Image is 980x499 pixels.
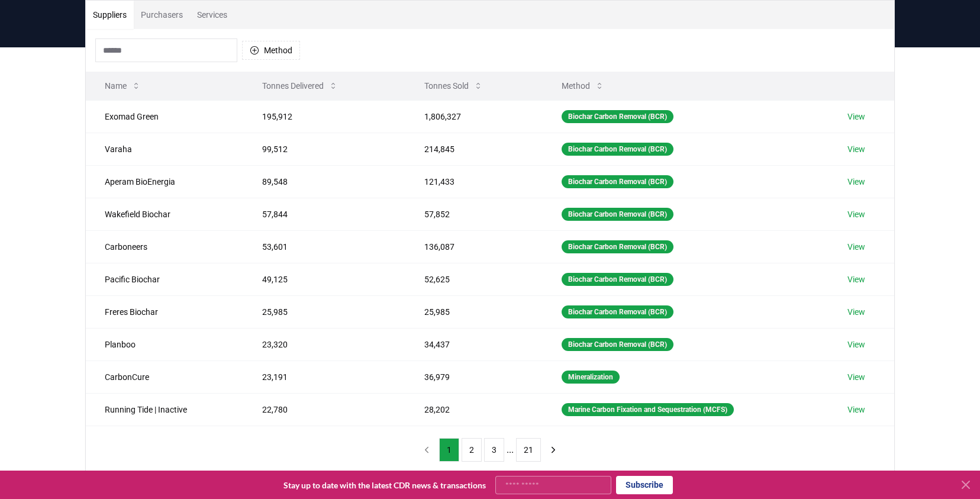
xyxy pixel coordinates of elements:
[484,438,504,462] button: 3
[86,198,243,230] td: Wakefield Biochar
[847,306,865,318] a: View
[847,208,865,220] a: View
[562,143,673,156] div: Biochar Carbon Removal (BCR)
[243,263,405,295] td: 49,125
[562,371,620,384] div: Mineralization
[86,393,243,426] td: Running Tide | Inactive
[562,240,673,253] div: Biochar Carbon Removal (BCR)
[405,100,543,133] td: 1,806,327
[243,230,405,263] td: 53,601
[86,133,243,165] td: Varaha
[86,165,243,198] td: Aperam BioEnergia
[847,241,865,253] a: View
[516,438,541,462] button: 21
[405,393,543,426] td: 28,202
[507,443,514,457] li: ...
[243,133,405,165] td: 99,512
[562,175,673,188] div: Biochar Carbon Removal (BCR)
[462,438,482,462] button: 2
[562,208,673,221] div: Biochar Carbon Removal (BCR)
[95,74,150,98] button: Name
[243,165,405,198] td: 89,548
[439,438,459,462] button: 1
[562,305,673,318] div: Biochar Carbon Removal (BCR)
[405,328,543,360] td: 34,437
[86,230,243,263] td: Carboneers
[847,371,865,383] a: View
[86,263,243,295] td: Pacific Biochar
[190,1,234,29] button: Services
[134,1,190,29] button: Purchasers
[562,273,673,286] div: Biochar Carbon Removal (BCR)
[847,404,865,416] a: View
[243,328,405,360] td: 23,320
[415,74,492,98] button: Tonnes Sold
[243,198,405,230] td: 57,844
[405,133,543,165] td: 214,845
[847,111,865,123] a: View
[847,339,865,350] a: View
[847,143,865,155] a: View
[405,198,543,230] td: 57,852
[562,338,673,351] div: Biochar Carbon Removal (BCR)
[243,100,405,133] td: 195,912
[543,438,563,462] button: next page
[405,263,543,295] td: 52,625
[243,393,405,426] td: 22,780
[405,230,543,263] td: 136,087
[86,360,243,393] td: CarbonCure
[405,165,543,198] td: 121,433
[86,100,243,133] td: Exomad Green
[847,273,865,285] a: View
[405,295,543,328] td: 25,985
[847,176,865,188] a: View
[243,360,405,393] td: 23,191
[86,295,243,328] td: Freres Biochar
[552,74,614,98] button: Method
[253,74,347,98] button: Tonnes Delivered
[243,295,405,328] td: 25,985
[562,110,673,123] div: Biochar Carbon Removal (BCR)
[86,328,243,360] td: Planboo
[562,403,734,416] div: Marine Carbon Fixation and Sequestration (MCFS)
[86,1,134,29] button: Suppliers
[242,41,300,60] button: Method
[405,360,543,393] td: 36,979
